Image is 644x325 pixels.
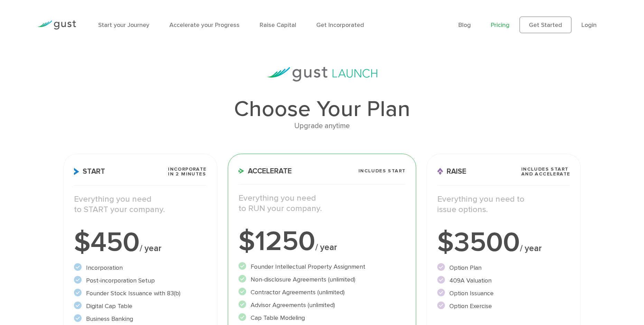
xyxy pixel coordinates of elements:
div: Upgrade anytime [63,120,581,132]
li: Founder Intellectual Property Assignment [239,262,406,271]
img: Start Icon X2 [74,168,79,175]
li: Digital Cap Table [74,302,207,311]
li: Cap Table Modeling [239,313,406,323]
p: Everything you need to issue options. [437,194,570,215]
img: Gust Logo [37,20,76,30]
img: Accelerate Icon [239,168,244,174]
li: Advisor Agreements (unlimited) [239,300,406,310]
span: Start [74,168,105,175]
a: Get Started [520,17,571,33]
span: Raise [437,168,466,175]
li: Post-incorporation Setup [74,276,207,285]
li: Option Plan [437,263,570,273]
p: Everything you need to START your company. [74,194,207,215]
a: Login [581,21,597,29]
a: Get Incorporated [316,21,364,29]
div: $3500 [437,229,570,256]
div: $450 [74,229,207,256]
li: Contractor Agreements (unlimited) [239,288,406,297]
span: Includes START and ACCELERATE [521,167,570,176]
li: Option Exercise [437,302,570,311]
span: Accelerate [239,168,292,175]
span: Incorporate in 2 Minutes [168,167,206,176]
span: / year [140,243,161,254]
div: $1250 [239,228,406,255]
li: Non-disclosure Agreements (unlimited) [239,275,406,284]
li: 409A Valuation [437,276,570,285]
li: Business Banking [74,314,207,324]
span: / year [520,243,542,254]
h1: Choose Your Plan [63,98,581,120]
a: Accelerate your Progress [169,21,240,29]
img: gust-launch-logos.svg [267,67,377,82]
a: Raise Capital [260,21,296,29]
a: Pricing [491,21,510,29]
a: Blog [458,21,471,29]
img: Raise Icon [437,168,443,175]
span: Includes START [358,169,406,173]
span: / year [315,242,337,252]
li: Incorporation [74,263,207,273]
a: Start your Journey [98,21,149,29]
p: Everything you need to RUN your company. [239,193,406,214]
li: Option Issuance [437,289,570,298]
li: Founder Stock Issuance with 83(b) [74,289,207,298]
